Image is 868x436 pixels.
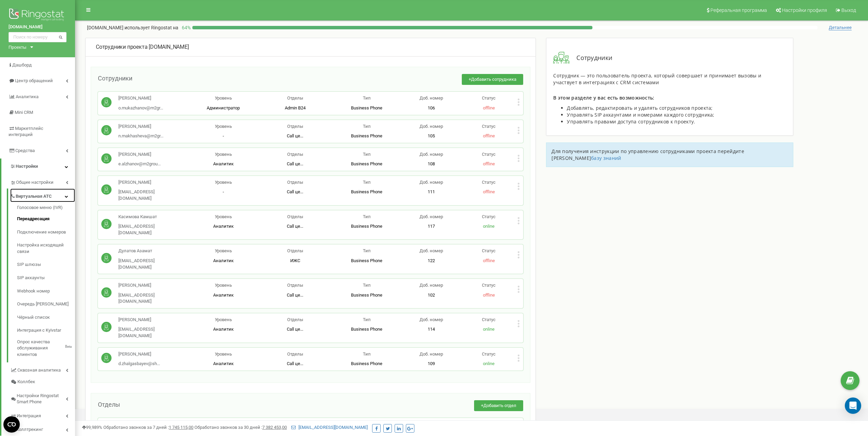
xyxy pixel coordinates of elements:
[363,283,371,288] span: Тип
[403,258,460,264] p: 122
[483,258,495,263] span: offline
[420,152,443,157] span: Доб. номер
[98,75,132,82] span: Сотрудники
[483,161,495,166] span: offline
[351,133,382,138] span: Business Phone
[363,248,371,253] span: Тип
[17,311,75,324] a: Чёрный список
[482,152,496,157] span: Статус
[17,337,75,358] a: Опрос качества обслуживания клиентовBeta
[287,248,303,253] span: Отделы
[420,180,443,185] span: Доб. номер
[10,189,75,202] a: Виртуальная АТС
[3,416,20,433] button: Open CMP widget
[213,258,234,263] span: Аналитик
[287,224,303,229] span: Call це...
[169,425,193,430] u: 1 745 115,00
[570,54,612,62] span: Сотрудники
[351,224,382,229] span: Business Phone
[287,292,303,298] span: Call це...
[17,393,66,405] span: Настройки Ringostat Smart Phone
[118,151,161,158] p: [PERSON_NAME]
[15,78,53,83] span: Центр обращений
[12,62,32,67] span: Дашборд
[187,133,259,139] p: -
[351,361,382,366] span: Business Phone
[841,7,856,13] span: Выход
[9,44,26,50] div: Проекты
[213,161,234,166] span: Аналитик
[118,95,163,102] p: [PERSON_NAME]
[10,388,75,408] a: Настройки Ringostat Smart Phone
[10,376,75,388] a: Коллбек
[483,292,495,298] span: offline
[482,248,496,253] span: Статус
[351,327,382,332] span: Business Phone
[17,298,75,311] a: Очередь [PERSON_NAME]
[403,161,460,167] p: 108
[215,124,232,129] span: Уровень
[403,105,460,111] p: 106
[118,133,163,138] span: n.makhasheva@m2gr...
[9,32,67,42] input: Поиск по номеру
[118,123,163,130] p: [PERSON_NAME]
[287,327,303,332] span: Call це...
[403,133,460,139] p: 105
[351,292,382,298] span: Business Phone
[287,189,303,194] span: Call це...
[118,248,187,254] p: Дулатов Азамат
[287,161,303,166] span: Call це...
[363,180,371,185] span: Тип
[118,224,155,235] span: [EMAIL_ADDRESS][DOMAIN_NAME]
[710,7,767,13] span: Реферальная программа
[17,258,75,271] a: SIP шлюзы
[420,214,443,219] span: Доб. номер
[363,317,371,322] span: Тип
[287,133,303,138] span: Call це...
[118,258,187,270] p: [EMAIL_ADDRESS][DOMAIN_NAME]
[17,285,75,298] a: Webhook номер
[287,124,303,129] span: Отделы
[363,124,371,129] span: Тип
[96,44,147,50] span: Сотрудники проекта
[118,189,187,201] p: [EMAIL_ADDRESS][DOMAIN_NAME]
[16,193,52,200] span: Виртуальная АТС
[845,397,861,414] div: Open Intercom Messenger
[213,292,234,298] span: Аналитик
[98,401,120,408] span: Отделы
[17,226,75,239] a: Подключение номеров
[118,292,187,305] p: [EMAIL_ADDRESS][DOMAIN_NAME]
[15,110,33,115] span: Mini CRM
[403,326,460,333] p: 114
[403,292,460,299] p: 102
[215,214,232,219] span: Уровень
[118,179,187,186] p: [PERSON_NAME]
[118,161,161,166] span: e.alzhanov@m2grou...
[15,148,35,153] span: Средства
[16,164,38,169] span: Настройки
[474,400,523,411] button: +Добавить отдел
[118,326,187,339] p: [EMAIL_ADDRESS][DOMAIN_NAME]
[782,7,827,13] span: Настройки профиля
[287,152,303,157] span: Отделы
[420,317,443,322] span: Доб. номер
[213,327,234,332] span: Аналитик
[9,126,43,137] span: Маркетплейс интеграций
[363,214,371,219] span: Тип
[363,152,371,157] span: Тип
[17,239,75,258] a: Настройка исходящей связи
[262,425,287,430] u: 7 382 453,00
[10,408,75,422] a: Интеграция
[482,180,496,185] span: Статус
[17,271,75,285] a: SIP аккаунты
[471,77,516,82] span: Добавить сотрудника
[82,425,102,430] span: 99,989%
[829,25,852,30] span: Детальнее
[363,351,371,357] span: Тип
[291,425,368,430] a: [EMAIL_ADDRESS][DOMAIN_NAME]
[17,324,75,337] a: Интеграция с Kyivstar
[215,152,232,157] span: Уровень
[287,361,303,366] span: Call це...
[213,361,234,366] span: Аналитик
[483,224,495,229] span: online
